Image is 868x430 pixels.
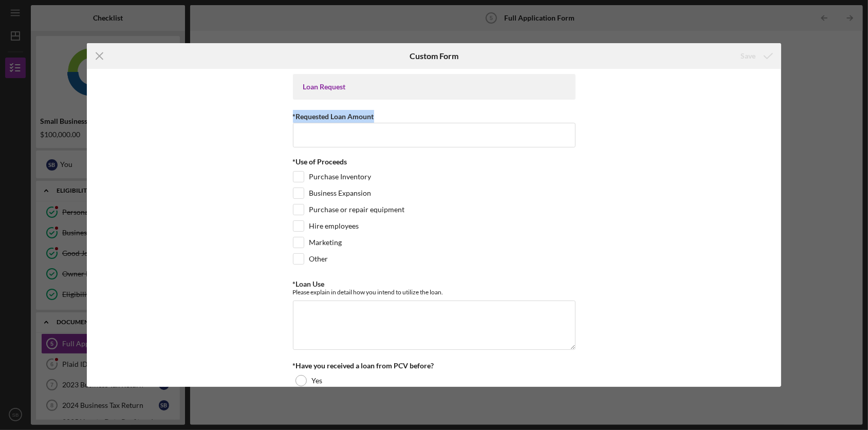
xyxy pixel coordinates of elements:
[293,288,576,296] div: Please explain in detail how you intend to utilize the loan.
[312,377,323,385] label: Yes
[293,158,576,166] div: *Use of Proceeds
[410,51,458,61] h6: Custom Form
[309,172,372,182] label: Purchase Inventory
[309,221,359,231] label: Hire employees
[309,204,405,215] label: Purchase or repair equipment
[741,46,755,66] div: Save
[293,362,576,370] div: *Have you received a loan from PCV before?
[293,112,374,121] label: *Requested Loan Amount
[309,237,342,248] label: Marketing
[730,46,781,66] button: Save
[309,188,372,198] label: Business Expansion
[309,254,328,264] label: Other
[303,83,565,91] div: Loan Request
[293,279,325,288] label: *Loan Use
